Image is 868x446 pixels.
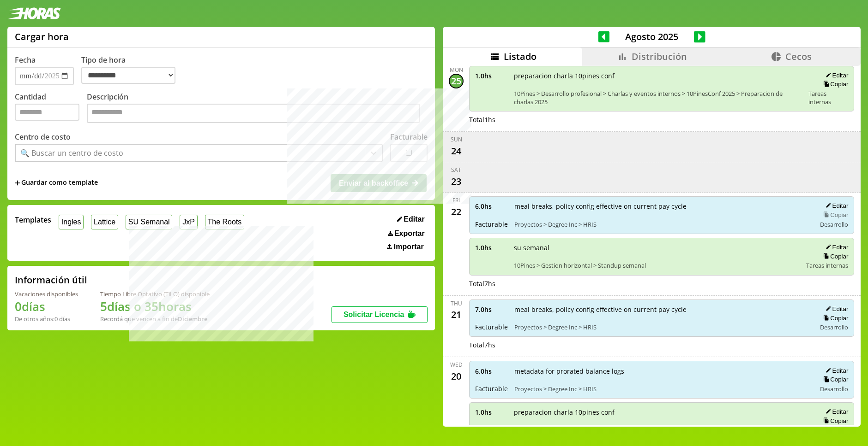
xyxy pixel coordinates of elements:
button: Copiar [820,314,848,322]
div: 23 [449,174,464,188]
select: Tipo de hora [81,67,175,84]
span: Solicitar Licencia [344,311,404,318]
span: 6.0 hs [475,367,508,376]
label: Descripción [87,92,428,125]
div: De otros años: 0 días [15,315,78,323]
textarea: Descripción [87,104,420,123]
span: metadata for prorated balance logs [514,367,809,376]
button: Exportar [385,229,428,238]
span: Editar [404,215,424,223]
div: Vacaciones disponibles [15,290,78,298]
div: 🔍 Buscar un centro de costo [20,148,123,158]
h1: 0 días [15,298,78,315]
span: Distribución [632,50,687,63]
span: Templates [15,215,51,225]
span: + [15,178,20,188]
span: 1.0 hs [475,71,507,80]
span: Proyectos > Degree Inc > HRIS [514,323,809,331]
button: Editar [394,215,428,224]
span: su semanal [514,243,800,252]
button: Copiar [820,252,848,260]
label: Fecha [15,55,36,65]
button: Editar [823,243,848,251]
h1: 5 días o 35 horas [100,298,210,315]
span: preparacion charla 10pines conf [514,408,802,417]
button: Editar [823,408,848,416]
div: 25 [449,74,464,88]
span: Desarrollo [820,220,848,229]
label: Cantidad [15,92,87,125]
span: meal breaks, policy config effective on current pay cycle [514,202,809,211]
button: Copiar [820,376,848,383]
span: preparacion charla 10pines conf [514,71,802,80]
span: 10Pines > Gestion horizontal > Standup semanal [514,261,800,270]
h1: Cargar hora [15,30,69,43]
div: Total 7 hs [469,340,854,349]
button: Editar [823,202,848,210]
div: 24 [449,143,464,158]
span: Listado [504,50,536,63]
span: Cecos [785,50,812,63]
button: Editar [823,305,848,313]
span: Desarrollo [820,385,848,393]
span: 6.0 hs [475,202,508,211]
span: Tareas internas [806,261,848,270]
span: Desarrollo [820,323,848,331]
div: Fri [452,196,460,204]
button: Ingles [59,215,84,229]
span: Proyectos > Degree Inc > HRIS [514,385,809,393]
div: Wed [450,361,463,369]
div: Recordá que vencen a fin de [100,315,210,323]
button: JxP [180,215,197,229]
label: Centro de costo [15,132,71,142]
h2: Información útil [15,274,87,286]
div: 22 [449,204,464,219]
span: 10Pines > Desarrollo profesional > Charlas y eventos internos > 10PinesConf 2025 > Preparacion de... [514,89,802,106]
span: meal breaks, policy config effective on current pay cycle [514,305,809,314]
label: Facturable [390,132,428,142]
span: 7.0 hs [475,305,508,314]
div: 21 [449,307,464,322]
div: Mon [450,66,463,74]
button: Solicitar Licencia [332,306,428,323]
b: Diciembre [178,315,207,323]
button: Editar [823,367,848,375]
span: Tareas internas [808,89,848,106]
span: Exportar [394,229,425,238]
div: Total 7 hs [469,279,854,288]
span: Importar [394,243,424,251]
span: Proyectos > Degree Inc > HRIS [514,220,809,229]
button: Copiar [820,417,848,425]
label: Tipo de hora [81,55,183,85]
button: Copiar [820,80,848,88]
img: logotipo [7,7,61,19]
span: Facturable [475,323,508,331]
button: Editar [823,71,848,79]
button: SU Semanal [126,215,172,229]
span: +Guardar como template [15,178,98,188]
div: Thu [451,299,462,307]
span: Agosto 2025 [609,30,694,43]
div: scrollable content [443,66,861,425]
span: Facturable [475,384,508,393]
div: Tiempo Libre Optativo (TiLO) disponible [100,290,210,298]
div: Sun [451,135,462,143]
span: 1.0 hs [475,408,507,417]
button: Copiar [820,211,848,219]
span: Facturable [475,220,508,229]
button: Lattice [91,215,118,229]
input: Cantidad [15,104,79,121]
div: 20 [449,369,464,383]
div: Total 1 hs [469,115,854,124]
span: 1.0 hs [475,243,507,252]
button: The Roots [205,215,244,229]
div: Sat [451,166,461,174]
